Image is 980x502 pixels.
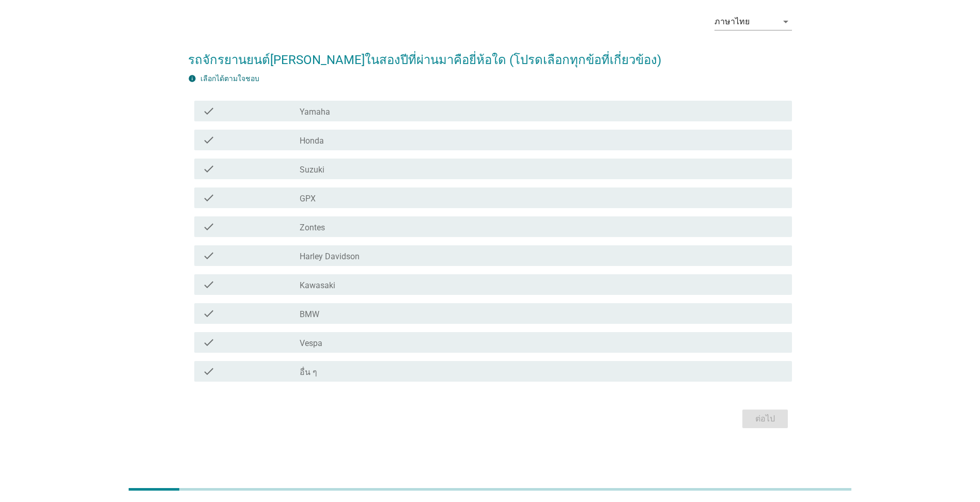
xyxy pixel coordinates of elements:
i: check [203,336,215,349]
label: อื่น ๆ [300,367,317,378]
i: arrow_drop_down [780,15,792,28]
i: check [203,221,215,233]
i: info [188,74,196,83]
label: Yamaha [300,107,330,117]
i: check [203,163,215,175]
label: Honda [300,136,324,146]
h2: รถจักรยานยนต์[PERSON_NAME]ในสองปีที่ผ่านมาคือยี่ห้อใด (โปรดเลือกทุกข้อที่เกี่ยวข้อง) [188,40,792,69]
i: check [203,192,215,204]
label: Harley Davidson [300,252,360,262]
label: เลือกได้ตามใจชอบ [200,74,259,83]
i: check [203,307,215,320]
label: Zontes [300,223,325,233]
i: check [203,134,215,146]
i: check [203,278,215,291]
div: ภาษาไทย [714,17,750,26]
label: GPX [300,194,316,204]
label: BMW [300,309,319,320]
label: Kawasaki [300,280,335,291]
i: check [203,249,215,262]
i: check [203,105,215,117]
i: check [203,365,215,378]
label: Suzuki [300,165,324,175]
label: Vespa [300,338,322,349]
